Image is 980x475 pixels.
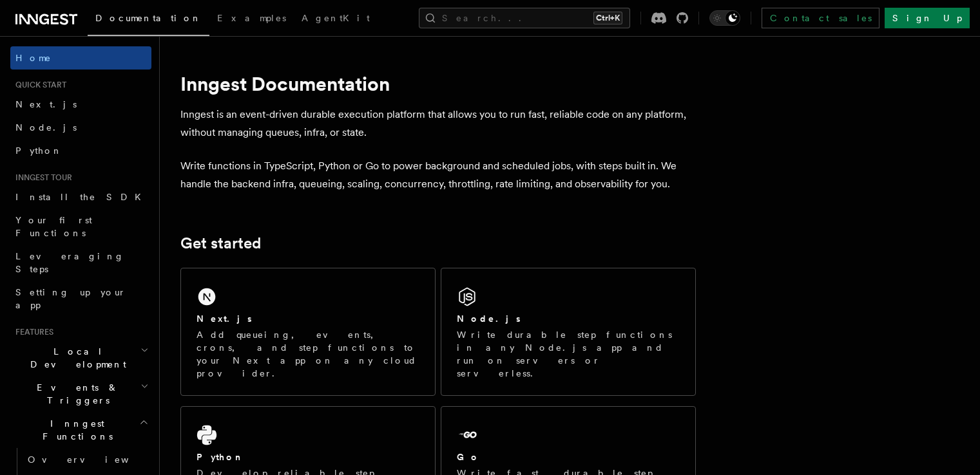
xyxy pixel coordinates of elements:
[885,8,970,28] a: Sign Up
[88,4,209,36] a: Documentation
[10,281,151,317] a: Setting up your app
[10,93,151,116] a: Next.js
[209,4,294,35] a: Examples
[180,106,696,142] p: Inngest is an event-driven durable execution platform that allows you to run fast, reliable code ...
[180,234,261,252] a: Get started
[180,157,696,193] p: Write functions in TypeScript, Python or Go to power background and scheduled jobs, with steps bu...
[217,13,286,23] span: Examples
[197,328,419,380] p: Add queueing, events, crons, and step functions to your Next app on any cloud provider.
[15,287,126,310] span: Setting up your app
[10,185,151,209] a: Install the SDK
[10,80,66,90] span: Quick start
[15,215,92,238] span: Your first Functions
[10,139,151,162] a: Python
[441,268,696,396] a: Node.jsWrite durable step functions in any Node.js app and run on servers or serverless.
[10,209,151,245] a: Your first Functions
[15,251,124,274] span: Leveraging Steps
[593,12,622,24] kbd: Ctrl+K
[10,417,139,443] span: Inngest Functions
[10,376,151,412] button: Events & Triggers
[23,448,151,471] a: Overview
[15,122,77,133] span: Node.js
[180,268,436,396] a: Next.jsAdd queueing, events, crons, and step functions to your Next app on any cloud provider.
[180,72,696,95] h1: Inngest Documentation
[762,8,879,28] a: Contact sales
[95,13,202,23] span: Documentation
[10,340,151,376] button: Local Development
[10,245,151,281] a: Leveraging Steps
[15,145,62,156] span: Python
[10,172,72,183] span: Inngest tour
[197,451,244,463] h2: Python
[10,345,140,371] span: Local Development
[294,4,378,35] a: AgentKit
[10,327,53,337] span: Features
[10,381,140,407] span: Events & Triggers
[419,8,630,28] button: Search...Ctrl+K
[457,312,521,325] h2: Node.js
[10,46,151,70] a: Home
[15,192,149,202] span: Install the SDK
[15,99,77,109] span: Next.js
[10,116,151,139] a: Node.js
[28,454,160,465] span: Overview
[197,312,252,325] h2: Next.js
[10,412,151,448] button: Inngest Functions
[457,328,680,380] p: Write durable step functions in any Node.js app and run on servers or serverless.
[15,51,52,64] span: Home
[302,13,370,23] span: AgentKit
[457,451,480,463] h2: Go
[709,10,740,26] button: Toggle dark mode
